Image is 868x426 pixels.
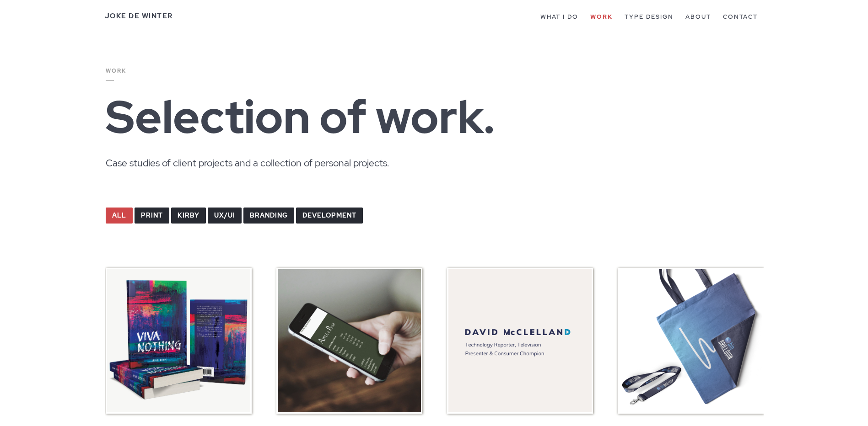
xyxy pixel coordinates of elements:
a: Work [590,13,613,21]
a: Kirby [171,208,206,224]
h1: Selection of work. [106,92,516,156]
a: UX/UI [208,208,242,224]
p: Work [106,67,307,92]
a: Joke De Winter [105,11,173,21]
a: branding [243,208,294,224]
a: BioBrillouin Identity and website for a scientific organisation. branding, Kirby [618,268,764,414]
p: Case studies of client projects and a collection of personal projects. [106,156,458,180]
a: [PERSON_NAME] Technology reporter, television presenter, consumer champion. Kirby, branding [447,268,593,414]
a: Contact [723,13,758,21]
a: development [296,208,363,224]
a: Type Design [625,13,674,21]
a: Apple & Pear Greengrocers Local green grocer in the centre of [PERSON_NAME][GEOGRAPHIC_DATA][PERS... [276,268,422,414]
a: About [685,13,711,21]
a: Viva Nothing Cover design and editorial typesetting. print [106,268,252,414]
a: print [135,208,169,224]
a: All [106,208,133,224]
a: What I do [540,13,578,21]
